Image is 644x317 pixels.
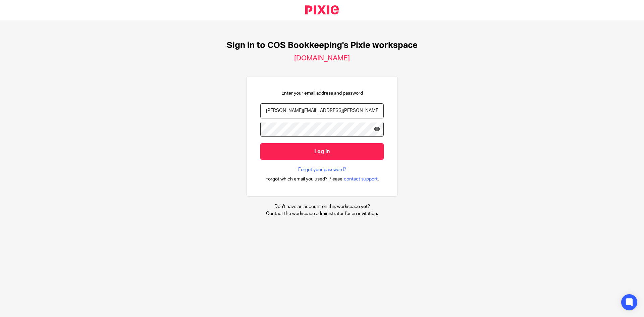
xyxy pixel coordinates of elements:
input: Log in [260,143,384,160]
p: Don't have an account on this workspace yet? [266,203,378,210]
span: Forgot which email you used? Please [265,176,342,182]
input: name@example.com [260,103,384,118]
h1: Sign in to COS Bookkeeping's Pixie workspace [227,40,418,51]
h2: [DOMAIN_NAME] [294,54,350,63]
span: contact support [344,176,378,182]
p: Contact the workspace administrator for an invitation. [266,210,378,217]
a: Forgot your password? [298,166,346,173]
p: Enter your email address and password [281,90,363,97]
div: . [265,175,379,183]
